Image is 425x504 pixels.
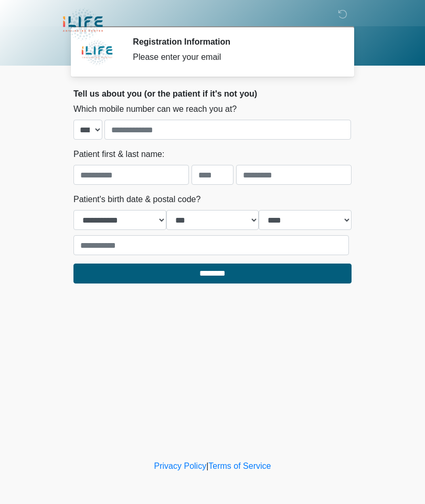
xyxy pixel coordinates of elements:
[73,103,237,115] label: Which mobile number can we reach you at?
[73,89,352,99] h2: Tell us about you (or the patient if it's not you)
[81,37,113,68] img: Agent Avatar
[208,461,271,470] a: Terms of Service
[73,148,164,161] label: Patient first & last name:
[73,193,200,206] label: Patient's birth date & postal code?
[133,51,336,64] div: Please enter your email
[206,461,208,470] a: |
[63,8,103,41] img: iLIFE Anti-Aging Center Logo
[154,461,207,470] a: Privacy Policy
